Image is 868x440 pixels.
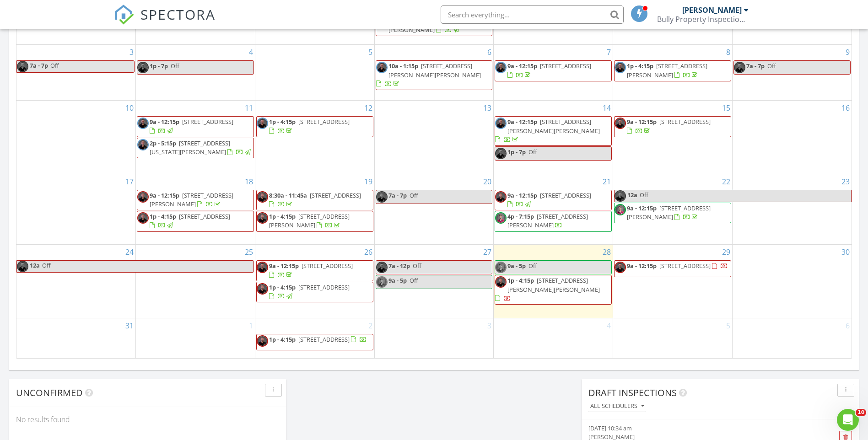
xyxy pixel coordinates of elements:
img: br.jpg [137,62,149,73]
a: Go to August 5, 2025 [367,45,374,59]
span: Off [413,262,421,270]
img: br.jpg [137,118,149,129]
span: Off [528,262,537,270]
td: Go to August 19, 2025 [255,174,374,245]
span: 10a - 1:15p [388,62,418,70]
td: Go to August 23, 2025 [732,174,852,245]
td: Go to August 4, 2025 [136,45,255,101]
a: 2p - 5:15p [STREET_ADDRESS][US_STATE][PERSON_NAME] [150,139,252,156]
img: br.jpg [495,276,507,288]
span: 1p - 7p [507,148,526,156]
img: br.jpg [376,262,388,273]
a: Go to August 26, 2025 [362,245,374,259]
a: 9a - 12:15p [STREET_ADDRESS][PERSON_NAME][PERSON_NAME] [495,116,612,146]
span: [STREET_ADDRESS][PERSON_NAME] [388,17,472,34]
span: [STREET_ADDRESS] [182,118,233,126]
a: Go to August 12, 2025 [362,101,374,115]
span: 7a - 7p [746,62,765,70]
img: br.jpg [137,191,149,203]
img: image03.png [495,262,507,273]
td: Go to August 14, 2025 [494,101,613,174]
a: Go to September 2, 2025 [367,318,374,333]
span: 7a - 7p [29,61,49,72]
a: 9a - 12:15p [STREET_ADDRESS] [614,260,731,277]
a: Go to August 28, 2025 [601,245,613,259]
img: br.jpg [137,139,149,150]
img: The Best Home Inspection Software - Spectora [114,5,134,25]
span: 4p - 7:15p [507,212,534,220]
span: 7a - 7p [388,191,407,199]
a: 1p - 4:15p [STREET_ADDRESS][PERSON_NAME] [256,211,373,231]
a: 9a - 12:15p [STREET_ADDRESS][PERSON_NAME] [150,191,233,208]
a: Go to August 7, 2025 [605,45,613,59]
span: 9a - 12:15p [150,191,179,199]
span: 9a - 12:15p [507,118,537,126]
a: 9a - 12:15p [STREET_ADDRESS][PERSON_NAME] [137,190,254,210]
div: [PERSON_NAME] [682,5,742,15]
a: Go to August 4, 2025 [247,45,255,59]
td: Go to August 28, 2025 [494,245,613,318]
span: [STREET_ADDRESS] [302,262,353,270]
a: Go to September 6, 2025 [844,318,852,333]
a: 9a - 12:15p [STREET_ADDRESS] [150,118,233,134]
a: Go to August 21, 2025 [601,174,613,189]
img: br.jpg [257,262,268,273]
span: 9a - 12:15p [627,118,657,126]
td: Go to August 15, 2025 [613,101,733,174]
span: 1p - 7p [150,62,168,70]
a: Go to September 4, 2025 [605,318,613,333]
a: Go to August 31, 2025 [124,318,135,333]
td: Go to August 9, 2025 [732,45,852,101]
span: 8:30a - 11:45a [269,191,307,199]
span: [STREET_ADDRESS] [659,262,711,270]
a: 9a - 12:15p [STREET_ADDRESS] [495,60,612,81]
a: 1p - 4:15p [STREET_ADDRESS] [150,212,230,229]
span: [STREET_ADDRESS][PERSON_NAME][PERSON_NAME] [507,276,600,293]
a: 9a - 12:15p [STREET_ADDRESS][PERSON_NAME] [388,17,472,34]
span: 9a - 12:15p [507,191,537,199]
a: 9a - 12:15p [STREET_ADDRESS][PERSON_NAME] [614,203,731,223]
img: br.jpg [495,148,507,159]
td: Go to August 29, 2025 [613,245,733,318]
img: br.jpg [376,191,388,203]
a: 1p - 4:15p [STREET_ADDRESS][PERSON_NAME][PERSON_NAME] [495,276,600,302]
img: image03.png [376,276,388,288]
a: Go to August 23, 2025 [840,174,852,189]
a: Go to August 24, 2025 [124,245,135,259]
span: Unconfirmed [16,386,83,399]
span: 7a - 12p [388,262,410,270]
td: Go to August 10, 2025 [16,101,136,174]
a: 1p - 4:15p [STREET_ADDRESS] [269,118,350,134]
td: Go to August 18, 2025 [136,174,255,245]
img: br.jpg [17,261,28,272]
div: [DATE] 10:34 am [588,424,808,433]
td: Go to August 12, 2025 [255,101,374,174]
td: Go to August 21, 2025 [494,174,613,245]
a: 9a - 12:15p [STREET_ADDRESS] [269,262,353,279]
img: br.jpg [257,335,268,347]
a: Go to August 27, 2025 [481,245,493,259]
span: 9a - 12:15p [507,62,537,70]
a: Go to August 6, 2025 [485,45,493,59]
img: br.jpg [257,212,268,224]
span: Off [410,276,418,284]
span: [STREET_ADDRESS] [298,283,350,291]
div: No results found [9,407,286,432]
span: 1p - 4:15p [269,118,296,126]
a: Go to August 16, 2025 [840,101,852,115]
a: Go to August 30, 2025 [840,245,852,259]
a: Go to August 25, 2025 [243,245,255,259]
span: SPECTORA [140,5,216,24]
a: 1p - 4:15p [STREET_ADDRESS][PERSON_NAME] [269,212,350,229]
td: Go to August 31, 2025 [16,318,136,358]
a: 1p - 4:15p [STREET_ADDRESS][PERSON_NAME] [614,60,731,81]
a: 1p - 4:15p [STREET_ADDRESS] [256,334,373,350]
span: [STREET_ADDRESS] [540,62,591,70]
span: [STREET_ADDRESS][PERSON_NAME] [269,212,350,229]
span: [STREET_ADDRESS][PERSON_NAME] [627,204,711,221]
span: 12a [627,190,638,202]
span: [STREET_ADDRESS][PERSON_NAME][PERSON_NAME] [388,62,481,79]
a: 9a - 12:15p [STREET_ADDRESS] [495,190,612,210]
a: 9a - 12:15p [STREET_ADDRESS][PERSON_NAME][PERSON_NAME] [495,118,600,143]
a: Go to August 8, 2025 [724,45,732,59]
